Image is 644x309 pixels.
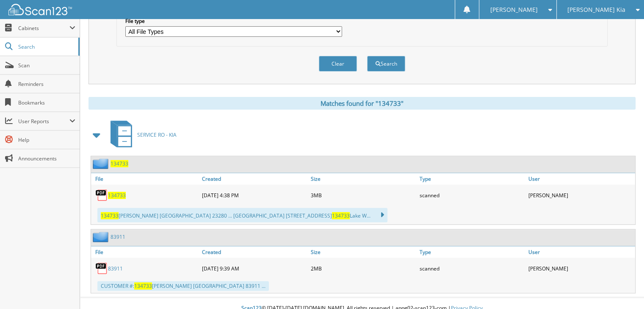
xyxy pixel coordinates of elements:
div: Matches found for "134733" [88,97,636,110]
a: File [91,246,200,258]
a: User [526,173,635,185]
a: Type [417,173,526,185]
span: Reminders [18,80,75,88]
label: File type [125,17,342,25]
div: CUSTOMER #: [PERSON_NAME] [GEOGRAPHIC_DATA] 83911 ... [97,281,269,291]
div: 2MB [309,260,417,277]
a: SERVICE RO - KIA [105,118,177,152]
div: [DATE] 9:39 AM [200,260,309,277]
span: Scan [18,62,75,69]
span: [PERSON_NAME] Kia [567,7,625,12]
span: [PERSON_NAME] [490,7,537,12]
img: PDF.png [95,189,108,201]
a: Type [417,246,526,258]
span: SERVICE RO - KIA [137,131,177,138]
span: Announcements [18,155,75,162]
iframe: Chat Widget [602,268,644,309]
a: Size [309,173,417,185]
div: 3MB [309,187,417,204]
a: 83911 [108,265,123,272]
img: scan123-logo-white.svg [8,4,72,15]
span: Cabinets [18,25,69,32]
div: [PERSON_NAME] [526,187,635,204]
button: Clear [319,56,357,72]
div: [PERSON_NAME] [GEOGRAPHIC_DATA] 23280 ... [GEOGRAPHIC_DATA] [STREET_ADDRESS] Lake W... [97,208,387,222]
button: Search [367,56,405,72]
img: folder2.png [93,232,111,242]
a: 134733 [108,192,126,199]
img: PDF.png [95,262,108,275]
a: Created [200,246,309,258]
span: Bookmarks [18,99,75,106]
div: [DATE] 4:38 PM [200,187,309,204]
a: 83911 [111,233,125,240]
a: Size [309,246,417,258]
div: scanned [417,260,526,277]
span: 134733 [101,212,119,219]
div: [PERSON_NAME] [526,260,635,277]
a: File [91,173,200,185]
span: Help [18,136,75,143]
img: folder2.png [93,158,111,169]
span: Search [18,43,74,50]
div: scanned [417,187,526,204]
a: User [526,246,635,258]
span: User Reports [18,118,69,125]
span: 134733 [134,282,152,290]
a: 134733 [111,160,128,167]
a: Created [200,173,309,185]
span: 134733 [332,212,350,219]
